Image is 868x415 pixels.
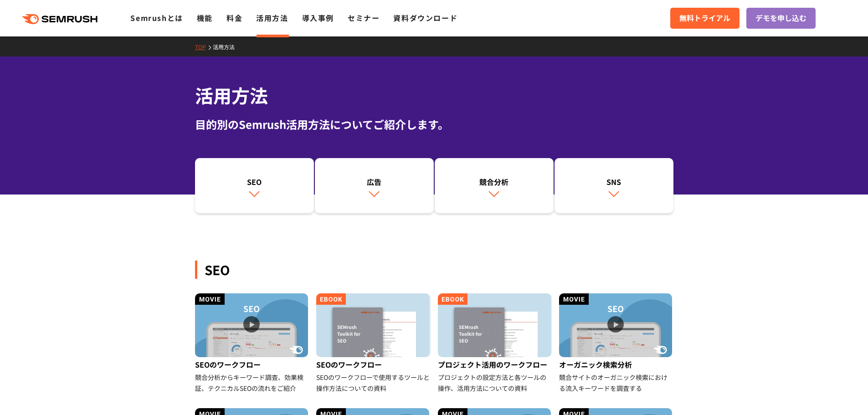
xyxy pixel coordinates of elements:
[435,158,554,214] a: 競合分析
[256,12,288,23] a: 活用方法
[438,293,552,394] a: プロジェクト活用のワークフロー プロジェクトの設定方法と各ツールの操作、活用方法についての資料
[200,176,309,187] div: SEO
[195,357,309,372] div: SEOのワークフロー
[226,12,242,23] a: 料金
[755,12,806,24] span: デモを申し込む
[195,82,673,109] h1: 活用方法
[197,12,213,23] a: 機能
[393,12,457,23] a: 資料ダウンロード
[195,43,213,51] a: TOP
[195,261,673,279] div: SEO
[559,176,669,187] div: SNS
[746,8,816,29] a: デモを申し込む
[559,293,673,394] a: オーガニック検索分析 競合サイトのオーガニック検索における流入キーワードを調査する
[559,357,673,372] div: オーガニック検索分析
[438,372,552,394] div: プロジェクトの設定方法と各ツールの操作、活用方法についての資料
[195,372,309,394] div: 競合分析からキーワード調査、効果検証、テクニカルSEOの流れをご紹介
[315,158,434,214] a: 広告
[316,372,431,394] div: SEOのワークフローで使用するツールと操作方法についての資料
[319,176,429,187] div: 広告
[316,357,431,372] div: SEOのワークフロー
[195,293,309,394] a: SEOのワークフロー 競合分析からキーワード調査、効果検証、テクニカルSEOの流れをご紹介
[559,372,673,394] div: 競合サイトのオーガニック検索における流入キーワードを調査する
[679,12,730,24] span: 無料トライアル
[130,12,183,23] a: Semrushとは
[195,116,673,133] div: 目的別のSemrush活用方法についてご紹介します。
[213,43,241,51] a: 活用方法
[555,158,673,214] a: SNS
[670,8,740,29] a: 無料トライアル
[195,158,314,214] a: SEO
[316,293,431,394] a: SEOのワークフロー SEOのワークフローで使用するツールと操作方法についての資料
[438,357,552,372] div: プロジェクト活用のワークフロー
[302,12,334,23] a: 導入事例
[348,12,380,23] a: セミナー
[439,176,549,187] div: 競合分析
